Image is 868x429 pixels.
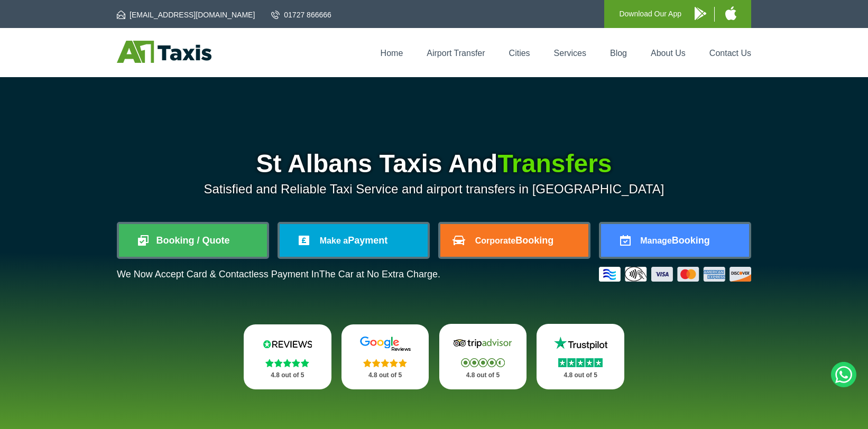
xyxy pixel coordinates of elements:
[695,7,706,20] img: A1 Taxis Android App
[537,324,624,389] a: Trustpilot Stars 4.8 out of 5
[117,182,751,197] p: Satisfied and Reliable Taxi Service and airport transfers in [GEOGRAPHIC_DATA]
[439,324,527,389] a: Tripadvisor Stars 4.8 out of 5
[427,49,485,58] a: Airport Transfer
[320,236,348,245] span: Make a
[509,49,530,58] a: Cities
[381,49,403,58] a: Home
[610,49,627,58] a: Blog
[117,151,751,176] h1: St Albans Taxis And
[549,335,612,351] img: Trustpilot
[451,369,515,382] p: 4.8 out of 5
[599,267,751,282] img: Credit And Debit Cards
[554,49,586,58] a: Services
[244,324,331,389] a: Reviews.io Stars 4.8 out of 5
[461,358,505,367] img: Stars
[363,359,407,367] img: Stars
[651,49,686,58] a: About Us
[619,7,681,21] p: Download Our App
[497,150,612,178] span: Transfers
[117,10,255,20] a: [EMAIL_ADDRESS][DOMAIN_NAME]
[353,369,418,382] p: 4.8 out of 5
[640,236,672,245] span: Manage
[709,49,751,58] a: Contact Us
[256,336,319,352] img: Reviews.io
[548,369,613,382] p: 4.8 out of 5
[319,269,440,279] span: The Car at No Extra Charge.
[725,6,736,20] img: A1 Taxis iPhone App
[271,10,331,20] a: 01727 866666
[117,269,440,280] p: We Now Accept Card & Contactless Payment In
[440,224,588,257] a: CorporateBooking
[475,236,515,245] span: Corporate
[119,224,267,257] a: Booking / Quote
[117,41,211,63] img: A1 Taxis St Albans LTD
[451,335,514,351] img: Tripadvisor
[601,224,749,257] a: ManageBooking
[558,358,603,367] img: Stars
[341,324,429,389] a: Google Stars 4.8 out of 5
[265,359,309,367] img: Stars
[280,224,428,257] a: Make aPayment
[255,369,320,382] p: 4.8 out of 5
[354,336,417,352] img: Google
